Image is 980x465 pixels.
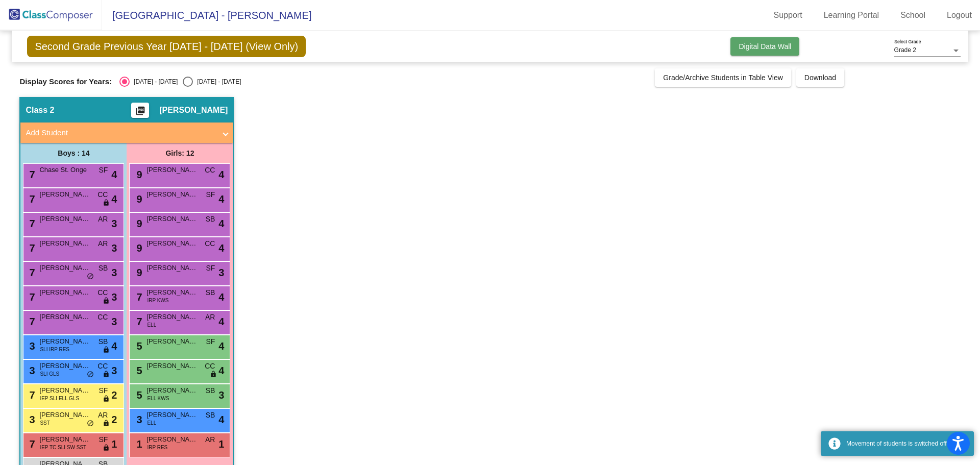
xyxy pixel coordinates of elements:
span: 3 [218,265,224,280]
span: 5 [134,340,142,352]
span: SB [206,385,215,396]
span: 3 [111,240,117,256]
span: CC [97,287,108,298]
div: Girls: 12 [127,143,233,163]
mat-icon: picture_as_pdf [134,106,146,120]
span: [PERSON_NAME] [39,189,90,200]
span: SF [206,263,215,274]
span: 7 [27,389,35,401]
span: Display Scores for Years: [19,77,112,86]
span: SB [206,214,215,225]
span: [GEOGRAPHIC_DATA] - [PERSON_NAME] [102,7,311,23]
span: ELL KWS [147,395,169,402]
span: 4 [218,167,224,182]
span: CC [205,238,215,249]
span: [PERSON_NAME] [146,287,198,298]
div: [DATE] - [DATE] [130,77,178,86]
span: SF [99,434,108,445]
span: lock [103,346,110,354]
span: Second Grade Previous Year [DATE] - [DATE] (View Only) [27,36,306,57]
span: 7 [27,169,35,180]
span: SF [99,165,108,176]
span: lock [103,199,110,207]
a: Support [766,7,811,23]
span: Chase St. Onge [39,165,90,175]
span: ELL [147,419,156,427]
span: CC [205,165,215,176]
span: Grade 2 [894,46,916,54]
a: Logout [939,7,980,23]
span: 4 [111,191,117,207]
span: AR [98,238,108,249]
span: [PERSON_NAME] [39,361,90,371]
span: 4 [218,412,224,427]
span: 3 [218,387,224,403]
span: IRP KWS [147,297,168,304]
span: 4 [111,338,117,354]
button: Print Students Details [131,103,149,118]
mat-radio-group: Select an option [119,77,241,87]
div: Movement of students is switched off [846,439,966,448]
span: CC [97,189,108,200]
span: IRP RES [147,444,167,451]
span: [PERSON_NAME] [146,410,198,420]
span: 9 [134,193,142,205]
span: [PERSON_NAME] [39,263,90,273]
span: lock [103,395,110,403]
span: 9 [134,267,142,278]
span: [PERSON_NAME] [146,434,198,445]
span: AR [98,410,108,421]
span: 9 [134,218,142,229]
span: do_not_disturb_alt [87,273,94,281]
span: Class 2 [26,105,54,115]
span: SF [206,189,215,200]
span: 7 [27,218,35,229]
span: 7 [27,267,35,278]
span: SLI GLS [40,370,59,378]
span: CC [97,312,108,323]
span: ELL [147,321,156,329]
span: 3 [134,414,142,425]
span: 1 [111,436,117,452]
span: lock [210,371,217,379]
span: [PERSON_NAME] [159,105,228,115]
span: 4 [111,167,117,182]
span: 2 [111,412,117,427]
span: [PERSON_NAME] [146,238,198,249]
span: 3 [27,340,35,352]
span: 3 [27,365,35,376]
span: SF [206,336,215,347]
a: School [892,7,934,23]
span: IEP SLI ELL GLS [40,395,79,402]
span: [PERSON_NAME] [39,385,90,396]
span: Digital Data Wall [739,42,791,51]
span: SB [99,263,108,274]
button: Grade/Archive Students in Table View [655,68,791,87]
button: Digital Data Wall [730,37,799,56]
span: 4 [218,338,224,354]
span: SB [206,287,215,298]
span: 4 [218,191,224,207]
span: [PERSON_NAME] [146,189,198,200]
span: 3 [111,289,117,305]
span: [PERSON_NAME] [146,263,198,273]
span: 7 [27,316,35,327]
span: [PERSON_NAME] [39,434,90,445]
span: SLI IRP RES [40,346,69,353]
mat-expansion-panel-header: Add Student [20,123,233,143]
button: Download [796,68,844,87]
span: lock [103,371,110,379]
span: [PERSON_NAME] [146,312,198,322]
span: 1 [218,436,224,452]
span: lock [103,444,110,452]
span: [PERSON_NAME] [146,214,198,224]
span: IEP TC SLI SW SST [40,444,86,451]
span: 7 [27,242,35,254]
span: 4 [218,314,224,329]
span: SST [40,419,50,427]
span: 5 [134,389,142,401]
span: 3 [111,363,117,378]
span: lock [103,420,110,428]
span: 9 [134,242,142,254]
span: [PERSON_NAME] [146,336,198,347]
